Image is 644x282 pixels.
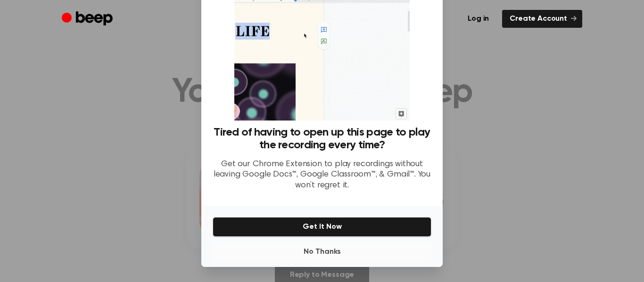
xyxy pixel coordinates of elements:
[213,217,431,237] button: Get It Now
[213,159,431,191] p: Get our Chrome Extension to play recordings without leaving Google Docs™, Google Classroom™, & Gm...
[213,126,431,152] h3: Tired of having to open up this page to play the recording every time?
[213,242,431,261] button: No Thanks
[502,10,582,28] a: Create Account
[62,10,115,28] a: Beep
[460,10,496,28] a: Log in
